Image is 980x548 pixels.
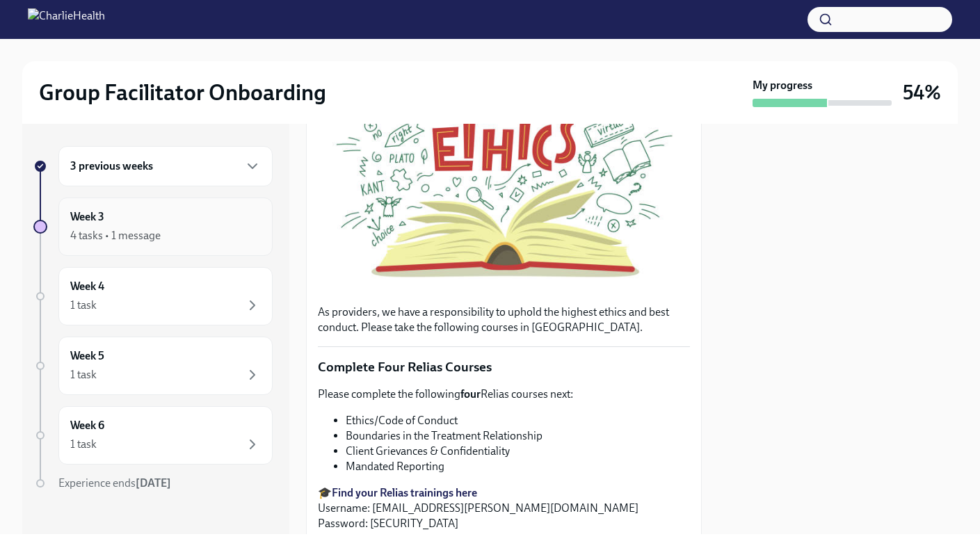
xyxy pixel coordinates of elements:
[318,305,690,335] p: As providers, we have a responsibility to uphold the highest ethics and best conduct. Please take...
[70,298,97,313] div: 1 task
[70,367,97,382] div: 1 task
[318,358,690,376] p: Complete Four Relias Courses
[753,78,812,93] strong: My progress
[28,8,105,31] img: CharlieHealth
[346,444,690,459] li: Client Grievances & Confidentiality
[318,30,690,293] button: Zoom image
[70,159,153,174] h6: 3 previous weeks
[346,459,690,474] li: Mandated Reporting
[70,279,104,294] h6: Week 4
[332,486,477,499] a: Find your Relias trainings here
[903,80,941,105] h3: 54%
[33,198,273,256] a: Week 34 tasks • 1 message
[70,437,97,452] div: 1 task
[33,267,273,325] a: Week 41 task
[136,476,171,490] strong: [DATE]
[318,387,690,402] p: Please complete the following Relias courses next:
[70,209,104,225] h6: Week 3
[58,476,171,490] span: Experience ends
[346,428,690,444] li: Boundaries in the Treatment Relationship
[58,146,273,186] div: 3 previous weeks
[460,387,481,401] strong: four
[33,337,273,395] a: Week 51 task
[70,348,104,364] h6: Week 5
[33,406,273,465] a: Week 61 task
[70,418,104,433] h6: Week 6
[318,485,690,531] p: 🎓 Username: [EMAIL_ADDRESS][PERSON_NAME][DOMAIN_NAME] Password: [SECURITY_DATA]
[70,228,161,243] div: 4 tasks • 1 message
[39,79,326,106] h2: Group Facilitator Onboarding
[346,413,690,428] li: Ethics/Code of Conduct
